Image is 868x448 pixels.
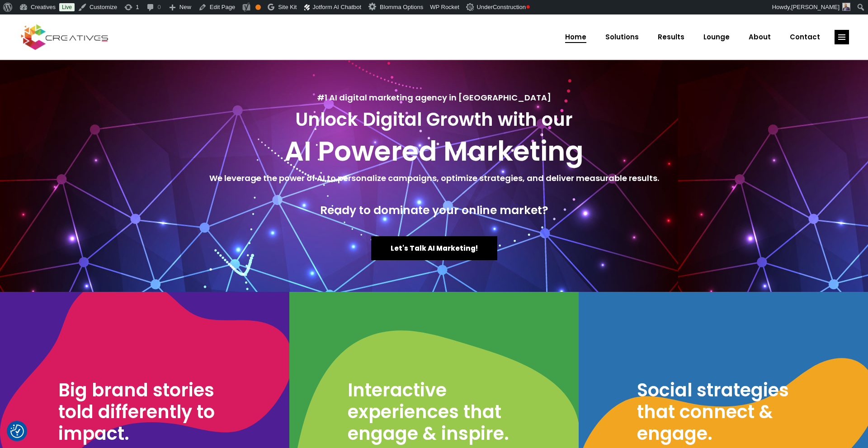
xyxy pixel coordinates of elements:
h2: AI Powered Marketing [9,135,859,167]
h3: Big brand stories told differently to impact. [58,379,244,444]
img: Creatives [19,23,110,51]
span: [PERSON_NAME] [791,4,840,10]
a: Lounge [694,25,739,49]
img: Creatives|Home [10,424,24,438]
span: Let's Talk AI Marketing! [391,243,478,253]
span: Results [658,25,684,49]
a: Let's Talk AI Marketing! [371,236,497,260]
h4: Ready to dominate your online market? [9,204,859,217]
a: Home [556,25,596,49]
img: Creatives | Home [466,3,475,11]
span: Site Kit [278,4,297,10]
h3: Unlock Digital Growth with our [9,109,859,130]
img: Creatives | Home [842,3,850,11]
span: About [749,25,771,49]
a: Results [648,25,694,49]
span: Home [565,25,586,49]
h5: #1 AI digital marketing agency in [GEOGRAPHIC_DATA] [9,91,859,104]
button: Consent Preferences [10,424,24,438]
span: Contact [790,25,820,49]
a: Solutions [596,25,648,49]
a: About [739,25,780,49]
a: link [835,30,849,44]
h3: Interactive experiences that engage & inspire. [348,379,529,444]
a: Contact [780,25,830,49]
span: Lounge [703,25,730,49]
a: Live [59,3,75,11]
h3: Social strategies that connect & engage. [637,379,818,444]
div: OK [255,5,261,10]
span: Solutions [605,25,639,49]
h5: We leverage the power of AI to personalize campaigns, optimize strategies, and deliver measurable... [9,172,859,185]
